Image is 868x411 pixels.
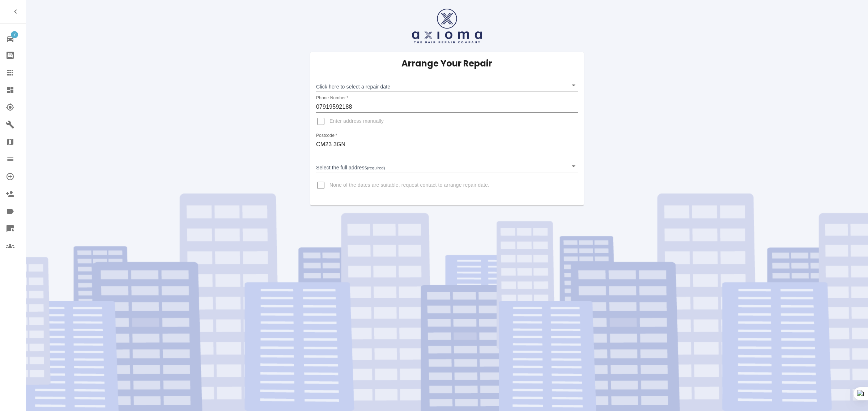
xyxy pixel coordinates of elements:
span: None of the dates are suitable, request contact to arrange repair date. [329,182,489,189]
h5: Arrange Your Repair [401,58,492,69]
label: Postcode [316,133,337,139]
label: Phone Number [316,95,348,101]
span: Enter address manually [329,118,384,125]
span: 7 [11,31,18,38]
img: axioma [412,9,482,43]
